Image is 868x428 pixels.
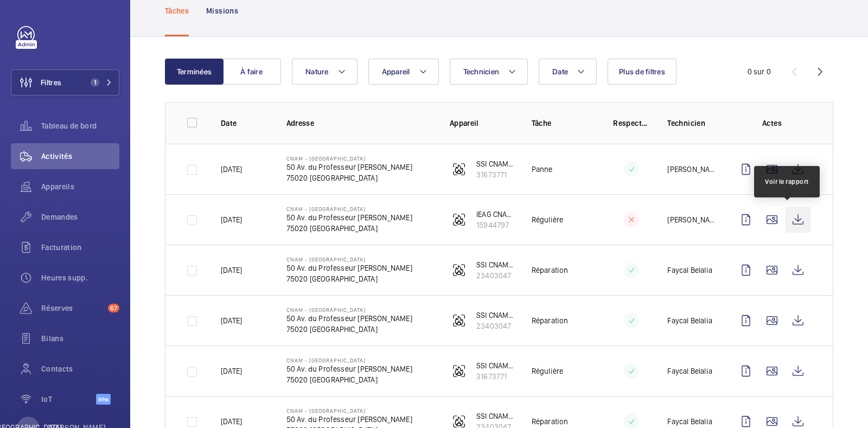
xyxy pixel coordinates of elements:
font: Respecter le délai [613,119,675,127]
font: Tâches [165,7,189,15]
font: Faycal Belalia [667,266,712,274]
font: 50 Av. du Professeur [PERSON_NAME] [286,213,412,222]
font: [DATE] [221,367,242,375]
button: Plus de filtres [608,59,676,85]
font: Réparation [532,316,569,325]
font: Activités [41,152,72,161]
font: Faycal Belalia [667,316,712,325]
font: Facturation [41,243,82,252]
button: Technicien [450,59,528,85]
font: Adresse [286,119,314,127]
font: Contacts [41,365,73,373]
font: CNAM - [GEOGRAPHIC_DATA] [286,256,366,263]
font: SSI CNAM Gallieni [476,159,535,168]
font: 75020 [GEOGRAPHIC_DATA] [286,325,378,334]
img: fire_alarm.svg [452,213,465,226]
font: 50 Av. du Professeur [PERSON_NAME] [286,264,412,272]
font: IEAG CNAM [GEOGRAPHIC_DATA] [476,210,583,219]
font: CNAM - [GEOGRAPHIC_DATA] [286,155,366,162]
font: Nature [305,67,329,76]
font: [DATE] [221,316,242,325]
font: Bêta [98,396,108,403]
font: 15944797 [476,221,509,229]
button: Terminées [165,59,224,85]
font: [DATE] [221,165,242,174]
font: CNAM - [GEOGRAPHIC_DATA] [286,407,366,414]
button: Appareil [368,59,439,85]
font: [DATE] [221,266,242,274]
font: Date [221,119,237,127]
font: Tâche [532,119,552,127]
font: [DATE] [221,417,242,426]
font: 75020 [GEOGRAPHIC_DATA] [286,274,378,283]
font: [PERSON_NAME] [667,165,722,174]
font: 23403047 [476,322,511,330]
button: Nature [292,59,358,85]
font: CNAM - [GEOGRAPHIC_DATA] [286,306,366,313]
font: CNAM - [GEOGRAPHIC_DATA] [286,206,366,212]
button: Filtres1 [11,69,119,95]
font: Tableau de bord [41,122,97,130]
font: 0 sur 0 [748,67,771,76]
font: 75020 [GEOGRAPHIC_DATA] [286,375,378,384]
font: Bilans [41,334,63,343]
font: Technicien [463,67,500,76]
font: Panne [532,165,553,174]
font: Régulière [532,215,564,224]
font: 31673771 [476,170,507,179]
font: 50 Av. du Professeur [PERSON_NAME] [286,314,412,323]
font: Missions [206,7,238,15]
font: [DATE] [221,215,242,224]
font: SSI CNAM Gallieni [476,361,535,370]
font: 50 Av. du Professeur [PERSON_NAME] [286,163,412,171]
font: 75020 [GEOGRAPHIC_DATA] [286,224,378,233]
font: SSI CNAM bât Bagnolet/[GEOGRAPHIC_DATA] A2-A3-B1-B2-B3 [476,260,679,269]
font: Appareils [41,182,74,191]
img: fire_alarm.svg [452,415,465,428]
font: 1 [94,79,97,86]
font: 23403047 [476,271,511,280]
font: 50 Av. du Professeur [PERSON_NAME] [286,365,412,373]
font: Plus de filtres [619,67,665,76]
font: 50 Av. du Professeur [PERSON_NAME] [286,415,412,424]
font: 31673771 [476,372,507,381]
font: SSI CNAM bât Bagnolet/[GEOGRAPHIC_DATA] A2-A3-B1-B2-B3 [476,311,679,320]
font: Faycal Belalia [667,367,712,375]
font: 67 [110,304,117,312]
img: fire_alarm.svg [452,314,465,327]
font: SSI CNAM bât Bagnolet/[GEOGRAPHIC_DATA] A2-A3-B1-B2-B3 [476,412,679,420]
font: Réparation [532,417,569,426]
font: À faire [240,67,263,76]
font: Réserves [41,304,73,312]
img: fire_alarm.svg [452,163,465,176]
img: fire_alarm.svg [452,264,465,277]
img: fire_alarm.svg [452,365,465,378]
font: Terminées [177,67,212,76]
font: Filtres [41,78,61,87]
font: Réparation [532,266,569,274]
font: Appareil [450,119,479,127]
font: Actes [762,119,782,127]
div: Voir le rapport [765,177,809,187]
font: IoT [41,395,52,404]
font: Appareil [382,67,410,76]
font: Demandes [41,213,78,221]
font: 75020 [GEOGRAPHIC_DATA] [286,174,378,182]
button: Date [539,59,597,85]
font: Heures supp. [41,273,88,282]
font: Faycal Belalia [667,417,712,426]
font: Date [552,67,568,76]
font: CNAM - [GEOGRAPHIC_DATA] [286,357,366,363]
font: [PERSON_NAME] [667,215,722,224]
font: Technicien [667,119,705,127]
button: À faire [222,59,281,85]
font: Régulière [532,367,564,375]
